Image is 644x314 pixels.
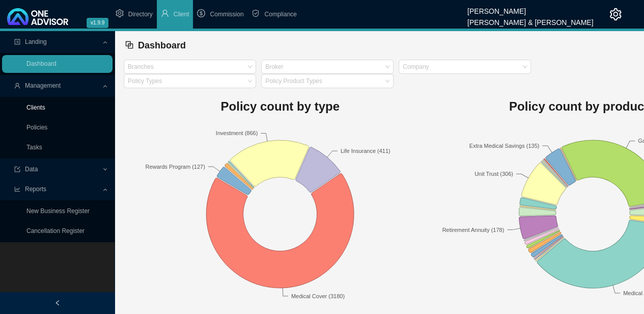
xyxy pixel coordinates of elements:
[216,130,258,137] text: Investment (866)
[25,38,47,45] span: Landing
[125,40,134,49] span: block
[609,8,622,20] span: setting
[25,186,46,193] span: Reports
[264,11,296,18] span: Compliance
[442,227,505,233] text: Retirement Annuity (178)
[14,186,20,192] span: line-chart
[128,11,153,18] span: Directory
[26,124,47,131] a: Policies
[7,8,68,25] img: 2df55531c6924b55f21c4cf5d4484680-logo-light.svg
[116,9,124,17] span: setting
[87,18,108,28] span: v1.9.9
[291,293,345,299] text: Medical Cover (3180)
[26,60,57,67] a: Dashboard
[124,96,436,117] h1: Policy count by type
[174,11,189,18] span: Client
[25,166,38,173] span: Data
[14,39,20,45] span: profile
[26,207,90,215] a: New Business Register
[197,9,205,17] span: dollar
[138,40,186,50] span: Dashboard
[54,300,61,306] span: left
[341,148,390,154] text: Life Insurance (411)
[25,82,61,89] span: Management
[251,9,260,17] span: safety
[26,144,42,151] a: Tasks
[467,3,593,14] div: [PERSON_NAME]
[467,14,593,25] div: [PERSON_NAME] & [PERSON_NAME]
[469,143,540,149] text: Extra Medical Savings (135)
[161,9,169,17] span: user
[26,104,45,111] a: Clients
[145,164,205,170] text: Rewards Program (127)
[210,11,243,18] span: Commission
[14,166,20,172] span: import
[14,83,20,89] span: user
[474,171,513,177] text: Unit Trust (306)
[26,227,85,234] a: Cancellation Register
